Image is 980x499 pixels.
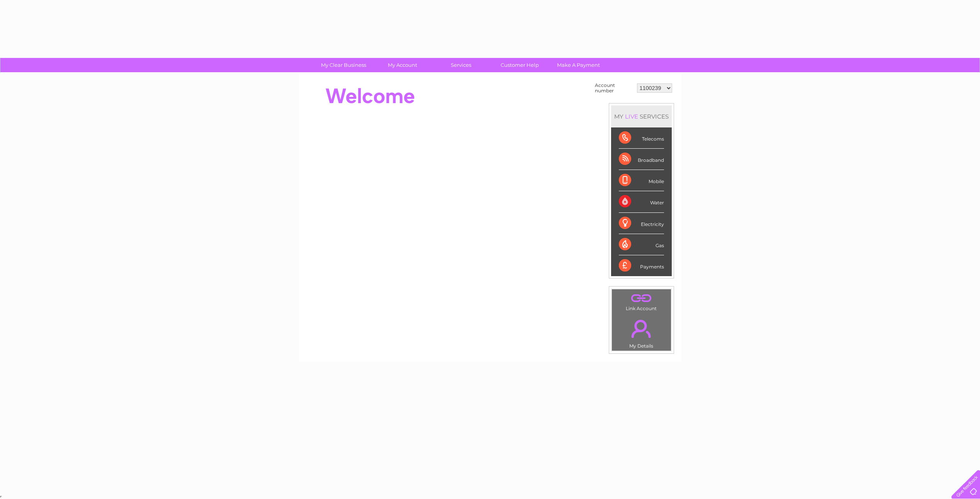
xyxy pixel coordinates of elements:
div: MY SERVICES [611,105,672,127]
div: Broadband [619,149,664,170]
a: Make A Payment [547,58,610,72]
a: . [614,315,669,342]
td: Link Account [611,289,671,313]
div: LIVE [623,113,640,120]
div: Water [619,191,664,212]
a: My Clear Business [312,58,375,72]
a: My Account [370,58,434,72]
div: Payments [619,255,664,276]
td: Account number [593,81,635,95]
div: Mobile [619,170,664,191]
div: Telecoms [619,127,664,149]
a: Customer Help [488,58,552,72]
a: Services [429,58,493,72]
div: Electricity [619,213,664,234]
div: Gas [619,234,664,255]
a: . [614,291,669,305]
td: My Details [611,313,671,351]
